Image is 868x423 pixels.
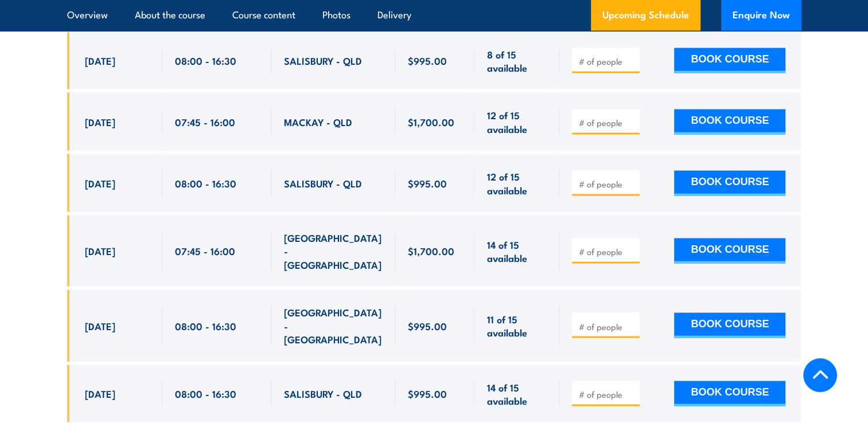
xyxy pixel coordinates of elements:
[85,319,115,332] span: [DATE]
[486,312,547,339] span: 11 of 15 available
[175,244,235,257] span: 07:45 - 16:00
[284,54,362,67] span: SALISBURY - QLD
[486,238,547,265] span: 14 of 15 available
[674,171,785,196] button: BOOK COURSE
[85,244,115,257] span: [DATE]
[486,48,547,75] span: 8 of 15 available
[85,387,115,400] span: [DATE]
[674,381,785,406] button: BOOK COURSE
[578,178,636,190] input: # of people
[578,246,636,257] input: # of people
[175,319,236,332] span: 08:00 - 16:30
[284,387,362,400] span: SALISBURY - QLD
[85,54,115,67] span: [DATE]
[85,177,115,190] span: [DATE]
[284,305,383,346] span: [GEOGRAPHIC_DATA] - [GEOGRAPHIC_DATA]
[674,238,785,264] button: BOOK COURSE
[486,108,547,135] span: 12 of 15 available
[408,115,454,128] span: $1,700.00
[175,54,236,67] span: 08:00 - 16:30
[408,319,447,332] span: $995.00
[578,56,636,67] input: # of people
[408,387,447,400] span: $995.00
[674,109,785,135] button: BOOK COURSE
[578,389,636,400] input: # of people
[284,177,362,190] span: SALISBURY - QLD
[175,177,236,190] span: 08:00 - 16:30
[408,244,454,257] span: $1,700.00
[408,54,447,67] span: $995.00
[175,115,235,128] span: 07:45 - 16:00
[486,170,547,197] span: 12 of 15 available
[578,321,636,332] input: # of people
[674,313,785,338] button: BOOK COURSE
[578,117,636,128] input: # of people
[85,115,115,128] span: [DATE]
[408,177,447,190] span: $995.00
[674,48,785,73] button: BOOK COURSE
[284,115,352,128] span: MACKAY - QLD
[486,381,547,408] span: 14 of 15 available
[175,387,236,400] span: 08:00 - 16:30
[284,231,383,271] span: [GEOGRAPHIC_DATA] - [GEOGRAPHIC_DATA]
